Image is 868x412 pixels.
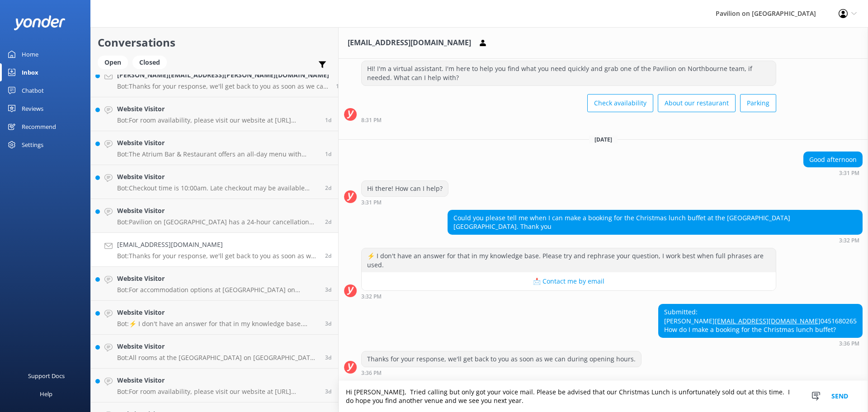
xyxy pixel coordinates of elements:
[117,70,329,80] h4: [PERSON_NAME][EMAIL_ADDRESS][PERSON_NAME][DOMAIN_NAME]
[362,248,776,272] div: ⚡ I don't have an answer for that in my knowledge base. Please try and rephrase your question, I ...
[325,116,331,124] span: Oct 11 2025 04:25pm (UTC +11:00) Australia/Sydney
[91,199,338,233] a: Website VisitorBot:Pavilion on [GEOGRAPHIC_DATA] has a 24-hour cancellation policy. Cancellations...
[22,81,44,99] div: Chatbot
[91,233,338,267] a: [EMAIL_ADDRESS][DOMAIN_NAME]Bot:Thanks for your response, we'll get back to you as soon as we can...
[839,238,859,243] strong: 3:32 PM
[98,57,132,67] a: Open
[91,267,338,301] a: Website VisitorBot:For accommodation options at [GEOGRAPHIC_DATA] on [GEOGRAPHIC_DATA], you can c...
[361,117,776,123] div: Oct 08 2025 08:31pm (UTC +11:00) Australia/Sydney
[22,118,56,136] div: Recommend
[839,341,859,346] strong: 3:36 PM
[325,184,331,192] span: Oct 10 2025 04:33pm (UTC +11:00) Australia/Sydney
[91,97,338,131] a: Website VisitorBot:For room availability, please visit our website at [URL][DOMAIN_NAME].1d
[803,170,863,176] div: Oct 10 2025 03:31pm (UTC +11:00) Australia/Sydney
[117,218,318,226] p: Bot: Pavilion on [GEOGRAPHIC_DATA] has a 24-hour cancellation policy. Cancellations and changes n...
[117,354,318,362] p: Bot: All rooms at the [GEOGRAPHIC_DATA] on [GEOGRAPHIC_DATA] are accessible using the elevator, w...
[589,136,618,143] span: [DATE]
[361,369,642,376] div: Oct 10 2025 03:36pm (UTC +11:00) Australia/Sydney
[117,375,318,385] h4: Website Visitor
[715,317,821,325] a: [EMAIL_ADDRESS][DOMAIN_NAME]
[325,286,331,294] span: Oct 09 2025 11:26pm (UTC +11:00) Australia/Sydney
[362,181,448,196] div: Hi there! How can I help?
[839,170,859,176] strong: 3:31 PM
[22,63,38,81] div: Inbox
[658,94,736,112] button: About our restaurant
[117,240,318,250] h4: [EMAIL_ADDRESS][DOMAIN_NAME]
[325,252,331,260] span: Oct 10 2025 03:36pm (UTC +11:00) Australia/Sydney
[22,99,43,118] div: Reviews
[659,304,862,337] div: Submitted: [PERSON_NAME] 0451680265 How do I make a booking for the Christmas lunch buffet?
[740,94,776,112] button: Parking
[362,61,776,85] div: HI! I'm a virtual assistant. I'm here to help you find what you need quickly and grab one of the ...
[117,308,318,317] h4: Website Visitor
[117,150,318,158] p: Bot: The Atrium Bar & Restaurant offers an all-day menu with dishes to share, salads, burgers, pi...
[22,136,43,154] div: Settings
[117,388,318,396] p: Bot: For room availability, please visit our website at [URL][DOMAIN_NAME].
[348,37,471,49] h3: [EMAIL_ADDRESS][DOMAIN_NAME]
[91,301,338,335] a: Website VisitorBot:⚡ I don't have an answer for that in my knowledge base. Please try and rephras...
[91,165,338,199] a: Website VisitorBot:Checkout time is 10:00am. Late checkout may be available depending on availabi...
[362,351,641,367] div: Thanks for your response, we'll get back to you as soon as we can during opening hours.
[658,340,863,346] div: Oct 10 2025 03:36pm (UTC +11:00) Australia/Sydney
[325,320,331,327] span: Oct 09 2025 02:31pm (UTC +11:00) Australia/Sydney
[325,388,331,395] span: Oct 09 2025 01:12pm (UTC +11:00) Australia/Sydney
[91,369,338,403] a: Website VisitorBot:For room availability, please visit our website at [URL][DOMAIN_NAME].3d
[117,104,318,114] h4: Website Visitor
[117,172,318,182] h4: Website Visitor
[28,367,65,385] div: Support Docs
[804,152,862,167] div: Good afternoon
[587,94,653,112] button: Check availability
[325,354,331,361] span: Oct 09 2025 02:28pm (UTC +11:00) Australia/Sydney
[361,293,776,299] div: Oct 10 2025 03:32pm (UTC +11:00) Australia/Sydney
[14,15,66,30] img: yonder-white-logo.png
[325,150,331,158] span: Oct 11 2025 12:28pm (UTC +11:00) Australia/Sydney
[132,56,167,69] div: Closed
[361,199,448,205] div: Oct 10 2025 03:31pm (UTC +11:00) Australia/Sydney
[117,138,318,148] h4: Website Visitor
[98,56,128,69] div: Open
[117,286,318,294] p: Bot: For accommodation options at [GEOGRAPHIC_DATA] on [GEOGRAPHIC_DATA], you can choose from var...
[117,274,318,284] h4: Website Visitor
[117,341,318,351] h4: Website Visitor
[361,118,382,123] strong: 8:31 PM
[117,320,318,328] p: Bot: ⚡ I don't have an answer for that in my knowledge base. Please try and rephrase your questio...
[22,45,38,63] div: Home
[823,381,857,412] button: Send
[98,34,331,51] h2: Conversations
[40,385,52,403] div: Help
[362,272,776,290] button: 📩 Contact me by email
[448,237,863,243] div: Oct 10 2025 03:32pm (UTC +11:00) Australia/Sydney
[339,381,868,412] textarea: Hi [PERSON_NAME], Tried calling but only got your voice mail. Please be advised that our Christma...
[361,200,382,205] strong: 3:31 PM
[117,82,329,90] p: Bot: Thanks for your response, we'll get back to you as soon as we can during opening hours.
[448,210,862,234] div: Could you please tell me when I can make a booking for the Christmas lunch buffet at the [GEOGRAP...
[117,116,318,124] p: Bot: For room availability, please visit our website at [URL][DOMAIN_NAME].
[91,335,338,369] a: Website VisitorBot:All rooms at the [GEOGRAPHIC_DATA] on [GEOGRAPHIC_DATA] are accessible using t...
[117,184,318,192] p: Bot: Checkout time is 10:00am. Late checkout may be available depending on availability, but it c...
[91,131,338,165] a: Website VisitorBot:The Atrium Bar & Restaurant offers an all-day menu with dishes to share, salad...
[361,294,382,299] strong: 3:32 PM
[361,370,382,376] strong: 3:36 PM
[91,63,338,97] a: [PERSON_NAME][EMAIL_ADDRESS][PERSON_NAME][DOMAIN_NAME]Bot:Thanks for your response, we'll get bac...
[325,218,331,226] span: Oct 10 2025 03:43pm (UTC +11:00) Australia/Sydney
[132,57,171,67] a: Closed
[117,206,318,216] h4: Website Visitor
[336,82,346,90] span: Oct 12 2025 04:49pm (UTC +11:00) Australia/Sydney
[117,252,318,260] p: Bot: Thanks for your response, we'll get back to you as soon as we can during opening hours.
